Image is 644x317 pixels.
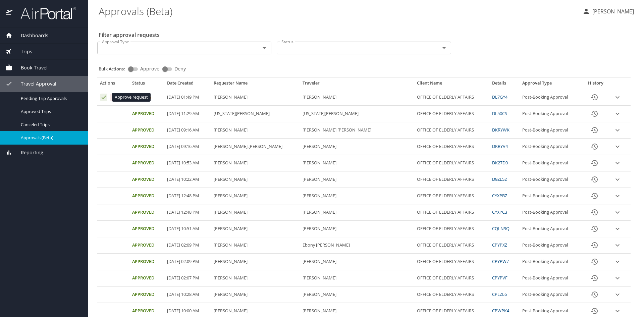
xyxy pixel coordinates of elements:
td: Post-Booking Approval [520,155,582,171]
td: OFFICE OF ELDERLY AFFAIRS [414,204,489,221]
td: Approved [129,254,164,270]
td: [PERSON_NAME] [211,155,300,171]
img: airportal-logo.png [13,7,76,20]
td: [PERSON_NAME] [211,237,300,254]
td: [DATE] 12:48 PM [164,204,211,221]
button: expand row [612,224,623,234]
td: Post-Booking Approval [520,89,582,106]
th: History [582,80,609,89]
td: Approved [129,204,164,221]
button: History [586,204,602,220]
span: Book Travel [12,64,48,71]
td: [DATE] 10:53 AM [164,155,211,171]
button: expand row [612,240,623,250]
td: [PERSON_NAME] [211,188,300,204]
button: History [586,155,602,171]
td: [PERSON_NAME] [300,254,414,270]
a: DK27D0 [492,160,508,166]
a: CPLZL6 [492,291,507,297]
span: Reporting [12,149,43,156]
a: CYXPC3 [492,209,507,215]
td: [DATE] 09:16 AM [164,139,211,155]
a: D9ZL52 [492,176,507,182]
td: [US_STATE][PERSON_NAME] [211,106,300,122]
td: [US_STATE][PERSON_NAME] [300,106,414,122]
button: expand row [612,158,623,168]
th: Traveler [300,80,414,89]
td: [PERSON_NAME].[PERSON_NAME] [211,139,300,155]
td: OFFICE OF ELDERLY AFFAIRS [414,171,489,188]
td: Approved [129,221,164,237]
td: Post-Booking Approval [520,122,582,139]
span: Canceled Trips [21,121,80,128]
td: [PERSON_NAME] [300,89,414,106]
a: CPYPXZ [492,242,507,248]
a: DL7GY4 [492,94,507,100]
button: expand row [612,174,623,184]
td: Post-Booking Approval [520,171,582,188]
td: Post-Booking Approval [520,286,582,303]
td: Post-Booking Approval [520,270,582,286]
td: Approved [129,237,164,254]
td: OFFICE OF ELDERLY AFFAIRS [414,139,489,155]
td: Post-Booking Approval [520,204,582,221]
td: OFFICE OF ELDERLY AFFAIRS [414,188,489,204]
span: Travel Approval [12,80,56,88]
button: expand row [612,125,623,135]
th: Status [129,80,164,89]
button: History [586,188,602,204]
td: Post-Booking Approval [520,221,582,237]
td: Post-Booking Approval [520,106,582,122]
button: History [586,122,602,138]
td: Post-Booking Approval [520,237,582,254]
td: [DATE] 09:16 AM [164,122,211,139]
span: Pending Trip Approvals [21,95,80,102]
button: Open [439,43,449,53]
td: [PERSON_NAME] [300,188,414,204]
button: expand row [612,109,623,119]
td: Approved [129,188,164,204]
th: Details [489,80,520,89]
td: [DATE] 01:49 PM [164,89,211,106]
td: [PERSON_NAME] [PERSON_NAME] [300,122,414,139]
td: [PERSON_NAME] [300,139,414,155]
a: CPWPK4 [492,308,509,314]
td: [PERSON_NAME] [211,204,300,221]
td: OFFICE OF ELDERLY AFFAIRS [414,237,489,254]
td: Post-Booking Approval [520,188,582,204]
span: Trips [12,48,32,55]
td: OFFICE OF ELDERLY AFFAIRS [414,221,489,237]
button: History [586,286,602,303]
button: expand row [612,306,623,316]
button: Deny request [110,94,117,101]
span: Approved Trips [21,108,80,115]
button: History [586,270,602,286]
td: Approved [129,139,164,155]
td: [PERSON_NAME] [300,221,414,237]
p: [PERSON_NAME] [590,7,634,15]
button: expand row [612,92,623,102]
td: Approved [129,171,164,188]
th: Actions [97,80,129,89]
td: [DATE] 10:28 AM [164,286,211,303]
button: expand row [612,257,623,267]
td: OFFICE OF ELDERLY AFFAIRS [414,155,489,171]
th: Approval Type [520,80,582,89]
td: Post-Booking Approval [520,254,582,270]
td: [DATE] 02:07 PM [164,270,211,286]
td: [DATE] 12:48 PM [164,188,211,204]
p: Bulk Actions: [99,66,130,72]
a: CPYPW7 [492,258,509,264]
button: History [586,171,602,188]
td: [PERSON_NAME] [300,270,414,286]
td: Approved [129,122,164,139]
th: Requester Name [211,80,300,89]
h2: Filter approval requests [99,30,160,40]
td: [PERSON_NAME] [300,155,414,171]
td: [PERSON_NAME] [211,122,300,139]
td: OFFICE OF ELDERLY AFFAIRS [414,254,489,270]
a: CQLN9Q [492,225,509,231]
td: Approved [129,270,164,286]
button: expand row [612,289,623,300]
button: expand row [612,142,623,152]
